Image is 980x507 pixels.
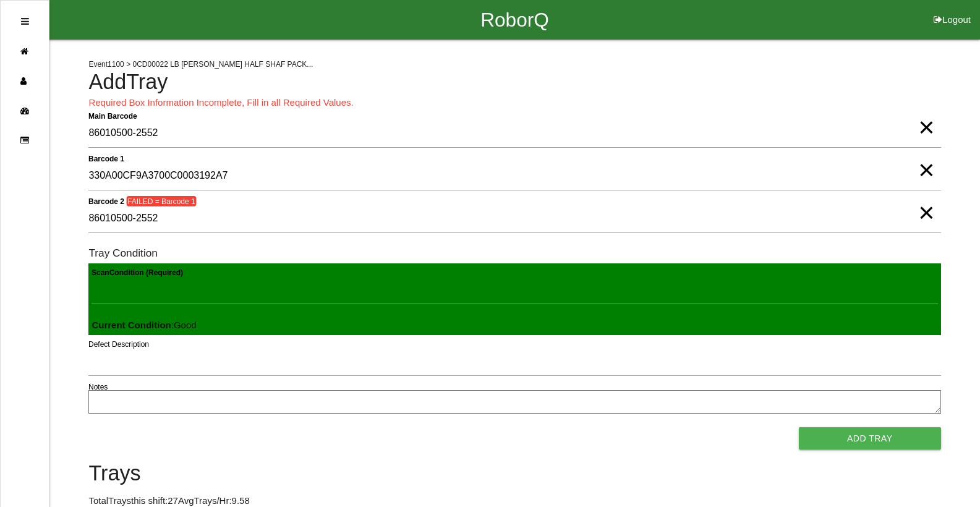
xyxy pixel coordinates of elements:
[88,119,940,148] input: Required
[799,427,941,449] button: Add Tray
[88,462,940,485] h4: Trays
[88,197,124,205] b: Barcode 2
[127,196,197,207] span: FAILED = Barcode 1
[918,188,934,213] span: Clear Input
[88,154,124,163] b: Barcode 1
[88,381,108,393] label: Notes
[92,320,171,330] b: Current Condition
[92,268,183,276] b: Scan Condition (Required)
[918,145,934,170] span: Clear Input
[88,96,940,110] p: Required Box Information Incomplete, Fill in all Required Values.
[92,320,196,330] span: : Good
[88,111,137,120] b: Main Barcode
[88,247,940,259] h6: Tray Condition
[88,70,940,94] h4: Add Tray
[21,7,29,36] div: Open
[88,339,149,350] label: Defect Description
[918,103,934,127] span: Clear Input
[88,60,313,69] span: Event 1100 > 0CD00022 LB [PERSON_NAME] HALF SHAF PACK...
